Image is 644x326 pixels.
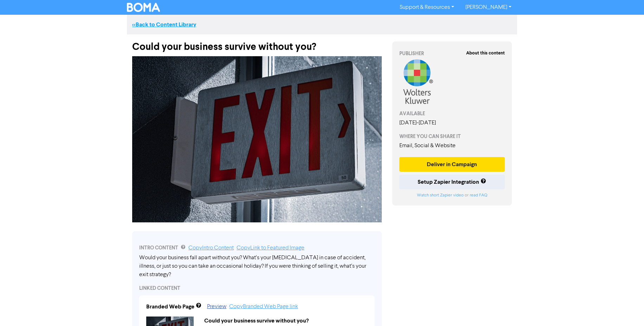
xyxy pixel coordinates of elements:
a: Preview [207,304,226,309]
button: Setup Zapier Integration [399,175,505,189]
div: WHERE YOU CAN SHARE IT [399,133,505,140]
div: Email, Social & Website [399,142,505,150]
a: Watch short Zapier video [417,193,464,197]
button: Deliver in Campaign [399,157,505,172]
iframe: Chat Widget [609,292,644,326]
div: Could your business survive without you? [132,34,382,53]
a: Copy Intro Content [188,245,234,251]
img: BOMA Logo [127,3,160,12]
div: [DATE] - [DATE] [399,119,505,127]
a: Copy Branded Web Page link [229,304,298,309]
a: read FAQ [470,193,487,197]
div: AVAILABLE [399,110,505,117]
div: Would your business fall apart without you? What’s your [MEDICAL_DATA] in case of accident, illne... [139,254,375,279]
strong: About this content [466,50,505,56]
div: Could your business survive without you? [199,317,373,325]
div: Branded Web Page [146,302,194,311]
a: Support & Resources [394,2,460,13]
div: LINKED CONTENT [139,285,375,292]
div: PUBLISHER [399,50,505,57]
div: INTRO CONTENT [139,244,375,252]
div: or [399,192,505,198]
a: Copy Link to Featured Image [237,245,304,251]
a: [PERSON_NAME] [460,2,517,13]
a: <<Back to Content Library [132,21,196,28]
